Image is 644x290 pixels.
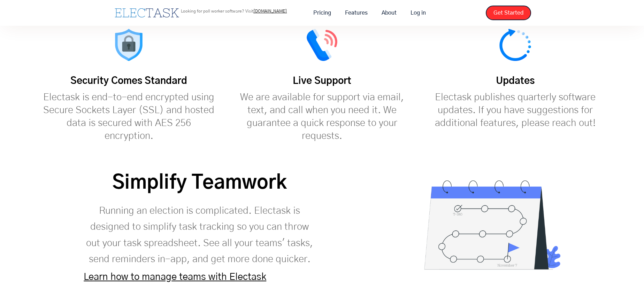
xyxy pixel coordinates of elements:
p: Electask publishes quarterly software updates. If you have suggestions for additional features, p... [429,91,601,130]
p: Electask is end-to-end encrypted using Secure Sockets Layer (SSL) and hosted data is secured with... [43,91,215,143]
a: Features [338,6,375,20]
h4: Live Support [293,75,351,88]
a: About [375,6,404,20]
a: home [113,7,181,19]
a: [DOMAIN_NAME] [253,9,287,13]
a: Pricing [306,6,338,20]
h2: Simplify Teamwork [84,170,315,196]
p: We are available for support via email, text, and call when you need it. We guarantee a quick res... [236,91,408,143]
a: Get Started [486,6,531,20]
p: Looking for poll worker software? Visit [181,9,287,13]
h4: Security Comes Standard [70,75,187,88]
a: Learn how to manage teams with Electask [84,272,266,282]
p: Running an election is complicated. Electask is designed to simplify task tracking so you can thr... [84,203,315,267]
a: Log in [404,6,433,20]
h4: Updates [496,75,535,88]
